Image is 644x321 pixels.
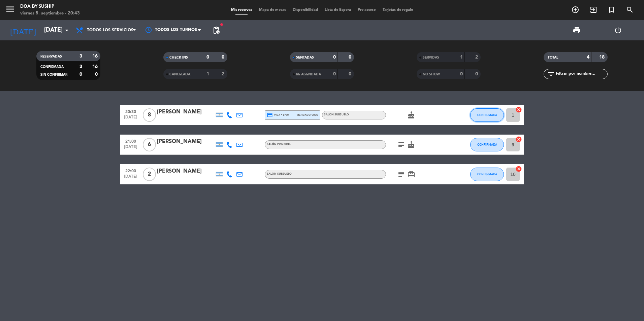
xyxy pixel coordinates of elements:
span: 20:30 [122,107,139,115]
i: turned_in_not [608,6,616,14]
button: CONFIRMADA [470,108,504,122]
i: search [626,6,634,14]
span: CONFIRMADA [477,113,497,117]
strong: 3 [79,64,82,69]
input: Filtrar por nombre... [555,70,607,78]
span: Salón Subsuelo [267,173,292,175]
i: menu [5,4,15,14]
span: CANCELADA [169,73,190,76]
i: cancel [515,106,522,113]
span: RE AGENDADA [296,73,321,76]
span: NO SHOW [423,73,440,76]
span: 21:00 [122,137,139,145]
i: credit_card [267,112,273,118]
span: pending_actions [212,26,220,34]
strong: 2 [475,55,479,60]
div: [PERSON_NAME] [157,167,214,176]
span: Disponibilidad [289,8,321,12]
span: 6 [143,138,156,151]
strong: 0 [206,55,209,60]
strong: 16 [92,64,99,69]
strong: 18 [599,55,606,60]
strong: 0 [79,72,82,77]
i: arrow_drop_down [63,26,71,34]
strong: 3 [79,54,82,59]
div: DOA by SUSHIP [20,3,80,10]
strong: 0 [333,55,336,60]
span: 8 [143,108,156,122]
button: CONFIRMADA [470,138,504,151]
span: [DATE] [122,145,139,152]
span: Mis reservas [228,8,256,12]
span: CONFIRMADA [477,172,497,176]
strong: 0 [333,72,336,76]
span: fiber_manual_record [220,23,224,27]
button: menu [5,4,15,16]
i: subject [397,170,405,178]
strong: 0 [475,72,479,76]
span: print [573,26,581,34]
span: CHECK INS [169,56,188,59]
i: cake [407,141,415,149]
button: CONFIRMADA [470,168,504,181]
strong: 0 [349,55,353,60]
span: CONFIRMADA [40,65,64,69]
span: Pre-acceso [354,8,379,12]
i: cake [407,111,415,119]
span: [DATE] [122,115,139,123]
i: [DATE] [5,23,41,38]
i: exit_to_app [589,6,598,14]
span: SIN CONFIRMAR [40,73,67,76]
span: SENTADAS [296,56,314,59]
span: SERVIDAS [423,56,439,59]
strong: 0 [349,72,353,76]
span: Todos los servicios [87,28,133,33]
span: visa * 1779 [267,112,289,118]
i: card_giftcard [407,170,415,178]
span: 2 [143,168,156,181]
strong: 0 [222,55,226,60]
span: mercadopago [297,113,318,117]
span: Salón Principal [267,143,291,146]
i: add_circle_outline [571,6,579,14]
span: Salón Subsuelo [324,113,349,116]
div: [PERSON_NAME] [157,137,214,146]
div: viernes 5. septiembre - 20:43 [20,10,80,17]
div: [PERSON_NAME] [157,108,214,116]
i: subject [397,141,405,149]
span: Mapa de mesas [256,8,289,12]
strong: 2 [222,72,226,76]
span: Lista de Espera [321,8,354,12]
strong: 1 [206,72,209,76]
span: Tarjetas de regalo [379,8,417,12]
span: [DATE] [122,174,139,182]
i: filter_list [547,70,555,78]
i: cancel [515,166,522,172]
span: 22:00 [122,167,139,174]
strong: 0 [95,72,99,77]
strong: 1 [460,55,463,60]
i: cancel [515,136,522,143]
i: power_settings_new [614,26,622,34]
strong: 0 [460,72,463,76]
strong: 16 [92,54,99,59]
strong: 4 [587,55,589,60]
span: RESERVADAS [40,55,62,58]
span: CONFIRMADA [477,143,497,146]
div: LOG OUT [598,20,639,40]
span: TOTAL [548,56,558,59]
